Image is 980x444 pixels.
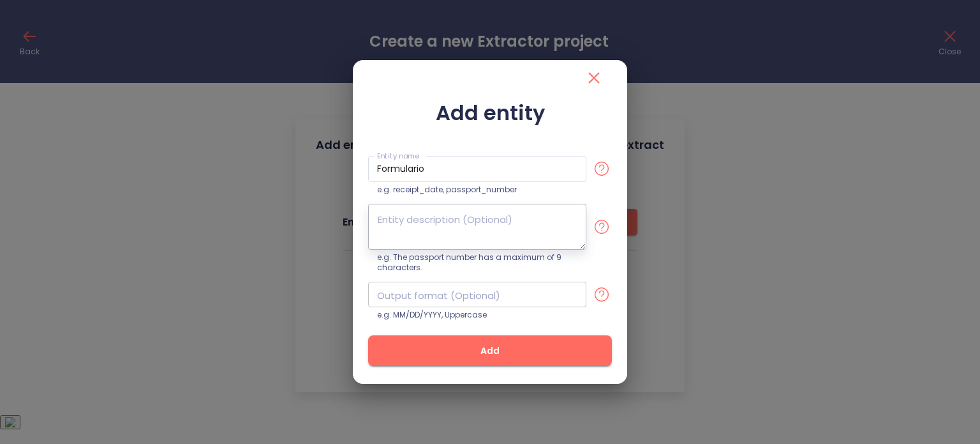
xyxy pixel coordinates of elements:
[377,252,595,273] p: e.g. The passport number has a maximum of 9 characters.
[389,343,591,359] span: Add
[576,60,612,96] button: close
[368,101,612,125] h2: Add entity
[368,335,612,366] button: Add
[377,310,595,320] p: e.g. MM/DD/YYYY, Uppercase
[377,185,595,195] p: e.g. receipt_date, passport_number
